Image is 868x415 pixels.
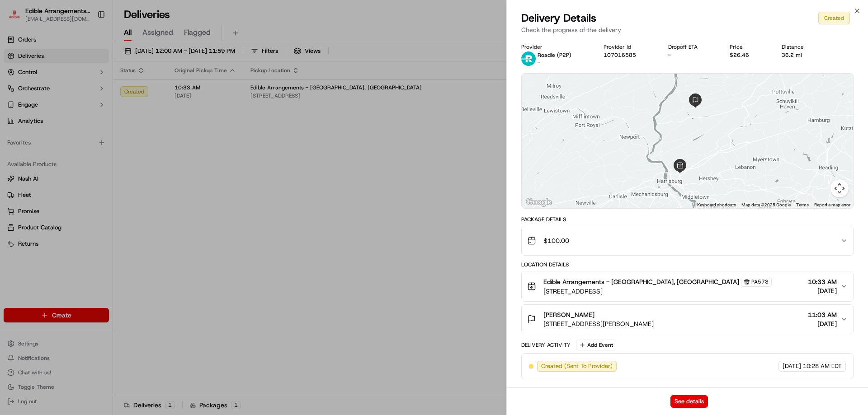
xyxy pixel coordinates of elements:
[18,202,69,211] span: Knowledge Base
[28,164,96,172] span: Wisdom [PERSON_NAME]
[28,140,96,147] span: Wisdom [PERSON_NAME]
[543,236,569,245] span: $100.00
[9,156,24,173] img: Wisdom Oko
[521,11,596,25] span: Delivery Details
[18,140,25,148] img: 1736555255976-a54dd68f-1ca7-489b-9aae-adbdc363a1c4
[668,43,715,51] div: Dropoff ETA
[9,36,165,51] p: Welcome 👋
[522,271,853,301] button: Edible Arrangements - [GEOGRAPHIC_DATA], [GEOGRAPHIC_DATA]PA578[STREET_ADDRESS]10:33 AM[DATE]
[741,202,791,207] span: Map data ©2025 Google
[668,51,715,59] div: -
[103,140,122,147] span: [DATE]
[541,362,613,370] span: Created (Sent To Provider)
[814,202,850,207] a: Report a map error
[751,278,769,285] span: PA578
[670,395,708,408] button: See details
[103,164,122,172] span: [DATE]
[9,203,16,210] div: 📗
[543,310,594,319] span: [PERSON_NAME]
[85,202,145,211] span: API Documentation
[782,51,821,59] div: 36.2 mi
[24,58,163,68] input: Got a question? Start typing here...
[538,51,571,59] p: Roadie (P2P)
[803,362,842,370] span: 10:28 AM EDT
[604,43,654,51] div: Provider Id
[521,25,854,34] p: Check the progress of the delivery
[9,86,25,103] img: 1736555255976-a54dd68f-1ca7-489b-9aae-adbdc363a1c4
[730,43,767,51] div: Price
[98,164,101,172] span: •
[64,224,109,231] a: Powered byPylon
[90,224,109,231] span: Pylon
[522,226,853,255] button: $100.00
[41,95,124,103] div: We're available if you need us!
[808,310,837,319] span: 11:03 AM
[521,216,854,223] div: Package Details
[830,179,849,197] button: Map camera controls
[18,165,25,172] img: 1736555255976-a54dd68f-1ca7-489b-9aae-adbdc363a1c4
[5,198,73,214] a: 📗Knowledge Base
[604,51,636,59] button: 107016585
[808,277,837,286] span: 10:33 AM
[9,131,24,149] img: Wisdom Oko
[796,202,809,207] a: Terms (opens in new tab)
[521,261,854,268] div: Location Details
[41,86,148,95] div: Start new chat
[522,305,853,334] button: [PERSON_NAME][STREET_ADDRESS][PERSON_NAME]11:03 AM[DATE]
[98,140,101,147] span: •
[76,203,84,210] div: 💻
[9,9,27,27] img: Nash
[730,51,767,59] div: $26.46
[154,89,165,100] button: Start new chat
[9,117,61,125] div: Past conversations
[576,340,616,350] button: Add Event
[521,43,589,51] div: Provider
[73,198,149,214] a: 💻API Documentation
[783,362,801,370] span: [DATE]
[808,286,837,295] span: [DATE]
[538,59,540,66] span: -
[140,116,165,126] button: See all
[782,43,821,51] div: Distance
[19,86,35,103] img: 8571987876998_91fb9ceb93ad5c398215_72.jpg
[808,319,837,328] span: [DATE]
[543,277,739,286] span: Edible Arrangements - [GEOGRAPHIC_DATA], [GEOGRAPHIC_DATA]
[543,319,654,328] span: [STREET_ADDRESS][PERSON_NAME]
[521,51,536,66] img: roadie-logo-v2.jpg
[697,202,736,208] button: Keyboard shortcuts
[543,287,772,296] span: [STREET_ADDRESS]
[524,196,554,208] a: Open this area in Google Maps (opens a new window)
[524,196,554,208] img: Google
[521,341,571,349] div: Delivery Activity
